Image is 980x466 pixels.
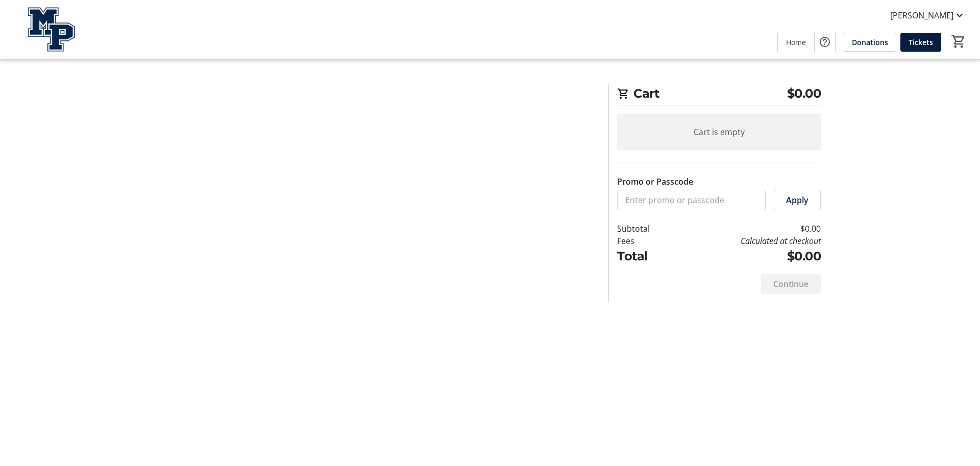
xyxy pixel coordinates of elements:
span: Tickets [909,37,933,48]
td: Calculated at checkout [676,235,821,247]
td: $0.00 [676,223,821,235]
button: [PERSON_NAME] [882,7,974,24]
button: Apply [774,190,821,210]
a: Donations [844,33,896,52]
label: Promo or Passcode [617,175,693,188]
a: Home [778,33,814,52]
button: Help [815,32,835,52]
input: Enter promo or passcode [617,190,766,210]
h2: Cart [617,84,821,105]
span: Apply [786,194,808,206]
td: Total [617,247,676,265]
button: Cart [949,32,968,51]
div: Cart is empty [617,114,821,150]
span: $0.00 [787,84,821,103]
span: [PERSON_NAME] [890,9,953,21]
td: Subtotal [617,223,676,235]
span: Donations [852,37,888,48]
img: Malvern Prep Athletics's Logo [6,4,97,55]
a: Tickets [900,33,941,52]
td: Fees [617,235,676,247]
span: Home [786,37,806,48]
td: $0.00 [676,247,821,265]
